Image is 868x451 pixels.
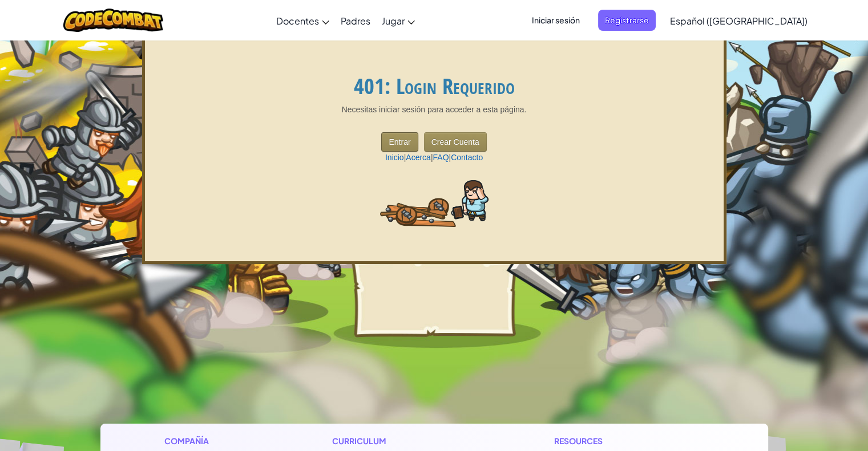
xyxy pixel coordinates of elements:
[381,132,418,152] button: Entrar
[276,15,319,27] span: Docentes
[670,15,808,27] span: Español ([GEOGRAPHIC_DATA])
[382,15,405,27] span: Jugar
[385,153,404,162] a: Inicio
[451,153,483,162] a: Contacto
[406,153,431,162] a: Acerca
[376,5,421,36] a: Jugar
[396,71,515,101] span: Login Requerido
[332,435,482,447] h1: Curriculum
[598,10,656,31] button: Registrarse
[424,132,487,152] button: Crear Cuenta
[449,153,451,162] span: |
[664,5,813,36] a: Español ([GEOGRAPHIC_DATA])
[164,435,260,447] h1: Compañía
[525,10,587,31] button: Iniciar sesión
[431,153,433,162] span: |
[354,71,396,101] span: 401:
[271,5,335,36] a: Docentes
[163,104,705,115] p: Necesitas iniciar sesión para acceder a esta página.
[554,435,704,447] h1: Resources
[63,9,163,32] img: CodeCombat logo
[404,153,406,162] span: |
[380,180,488,227] img: 404_1.png
[335,5,376,36] a: Padres
[433,153,449,162] a: FAQ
